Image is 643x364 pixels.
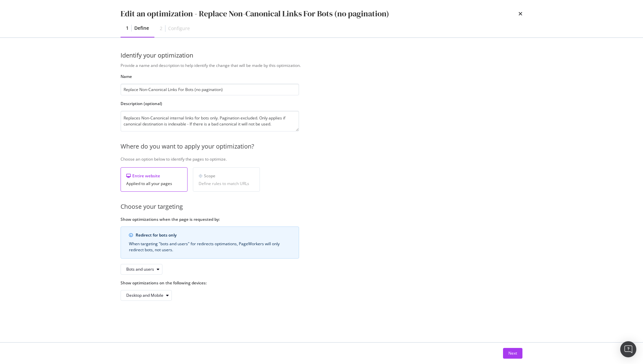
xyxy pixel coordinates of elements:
[121,290,172,301] button: Desktop and Mobile
[121,156,522,162] div: Choose an option below to identify the pages to optimize.
[121,8,389,19] div: Edit an optimization - Replace Non-Canonical Links For Bots (no pagination)
[121,111,299,131] textarea: Replaces Non-Canonical internal links for bots only. Pagination excluded. Only applies if canonic...
[518,8,522,19] div: times
[503,348,522,359] button: Next
[126,173,182,179] div: Entire website
[121,226,299,259] div: info banner
[620,341,636,357] div: Open Intercom Messenger
[121,84,299,95] input: Enter an optimization name to easily find it back
[121,63,522,68] div: Provide a name and description to help identify the change that will be made by this optimization.
[126,267,154,271] div: Bots and users
[508,350,517,356] div: Next
[160,25,162,32] div: 2
[121,216,299,222] label: Show optimizations when the page is requested by:
[168,25,190,32] div: Configure
[199,181,254,186] div: Define rules to match URLs
[121,142,522,151] div: Where do you want to apply your optimization?
[126,181,182,186] div: Applied to all your pages
[136,232,291,238] div: Redirect for bots only
[121,74,299,79] label: Name
[121,280,299,286] label: Show optimizations on the following devices:
[121,51,522,60] div: Identify your optimization
[129,241,291,253] div: When targeting "bots and users" for redirects optimations, PageWorkers will only redirect bots, n...
[199,173,254,179] div: Scope
[126,293,163,297] div: Desktop and Mobile
[126,25,129,31] div: 1
[121,264,162,275] button: Bots and users
[121,101,299,106] label: Description (optional)
[121,202,522,211] div: Choose your targeting
[134,25,149,31] div: Define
